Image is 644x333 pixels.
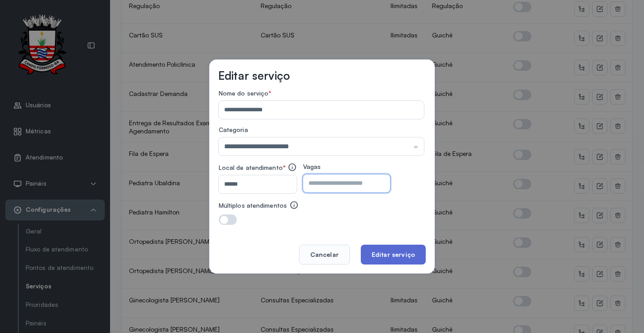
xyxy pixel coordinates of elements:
span: Nome do serviço [219,89,269,97]
label: Múltiplos atendimentos [219,202,287,210]
button: Cancelar [299,245,350,265]
span: Categoria [219,126,248,133]
h3: Editar serviço [218,68,290,82]
span: Local de atendimento [219,164,283,171]
button: Editar serviço [361,245,426,265]
span: Vagas [303,163,321,170]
